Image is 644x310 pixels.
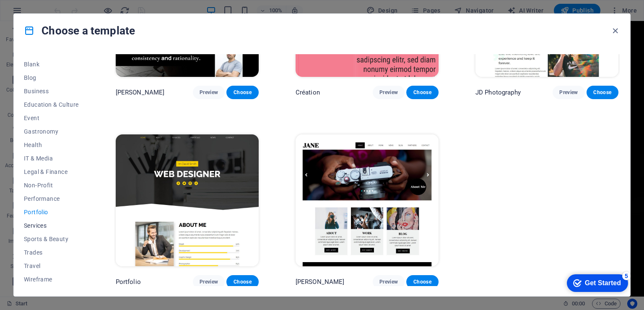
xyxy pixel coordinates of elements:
button: Choose [406,275,438,289]
button: Choose [226,275,258,289]
div: Get Started 5 items remaining, 0% complete [7,4,68,22]
span: Performance [24,195,79,202]
button: Portfolio [24,205,79,219]
button: Preview [373,86,405,99]
span: Choose [593,89,612,96]
span: Travel [24,263,79,269]
div: 5 [62,2,70,10]
button: Choose [226,86,258,99]
button: Sports & Beauty [24,232,79,246]
span: Blog [24,74,79,81]
img: Jane [296,134,439,266]
button: Services [24,219,79,232]
button: Health [24,138,79,152]
span: Business [24,88,79,95]
span: Gastronomy [24,128,79,135]
span: Health [24,142,79,148]
p: [PERSON_NAME] [116,88,165,97]
span: Preview [379,278,398,285]
button: Gastronomy [24,125,79,138]
button: Choose [587,86,618,99]
span: Choose [413,278,431,285]
button: Wireframe [24,273,79,286]
button: Preview [553,86,584,99]
button: Preview [373,275,405,289]
span: Preview [559,89,578,96]
button: Business [24,84,79,98]
div: Get Started [25,9,61,17]
button: Education & Culture [24,98,79,111]
h4: Choose a template [24,24,135,37]
button: Preview [193,275,225,289]
span: Preview [379,89,398,96]
button: IT & Media [24,152,79,165]
button: Trades [24,246,79,259]
p: Création [296,88,320,97]
button: Preview [193,86,225,99]
span: Preview [200,278,218,285]
button: Travel [24,259,79,273]
button: Blank [24,58,79,71]
span: Choose [413,89,431,96]
img: Portfolio [116,134,259,266]
span: IT & Media [24,155,79,162]
button: Event [24,111,79,125]
span: Event [24,115,79,121]
span: Choose [233,278,252,285]
span: Education & Culture [24,101,79,108]
span: Wireframe [24,276,79,283]
span: Sports & Beauty [24,236,79,242]
span: Portfolio [24,209,79,215]
span: Blank [24,61,79,68]
p: [PERSON_NAME] [296,278,345,286]
button: Legal & Finance [24,165,79,179]
span: Non-Profit [24,182,79,189]
span: Trades [24,249,79,256]
button: Non-Profit [24,179,79,192]
span: Services [24,222,79,229]
button: Performance [24,192,79,205]
p: Portfolio [116,278,141,286]
button: Blog [24,71,79,84]
span: Preview [200,89,218,96]
span: Legal & Finance [24,168,79,175]
button: Choose [406,86,438,99]
span: Choose [233,89,252,96]
p: JD Photography [475,88,521,97]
